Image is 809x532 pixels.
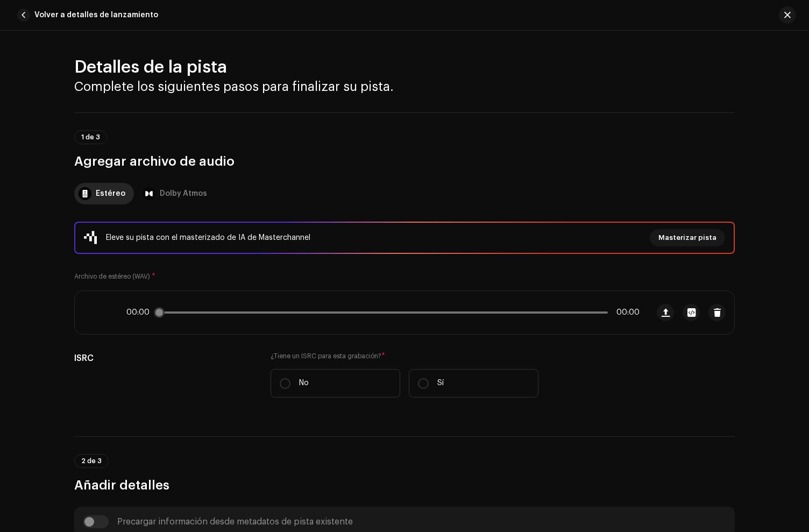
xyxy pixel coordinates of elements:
h5: ISRC [74,352,253,365]
div: Eleve su pista con el masterizado de IA de Masterchannel [106,231,310,244]
button: Masterizar pista [650,229,725,246]
p: Sí [437,378,444,389]
h2: Detalles de la pista [74,56,735,78]
h3: Agregar archivo de audio [74,153,735,170]
label: ¿Tiene un ISRC para esta grabación? [271,352,538,360]
p: No [299,378,309,389]
div: Dolby Atmos [160,183,207,204]
span: 00:00 [612,308,640,317]
span: Masterizar pista [658,227,716,249]
h3: Complete los siguientes pasos para finalizar su pista. [74,78,735,95]
h3: Añadir detalles [74,477,735,494]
